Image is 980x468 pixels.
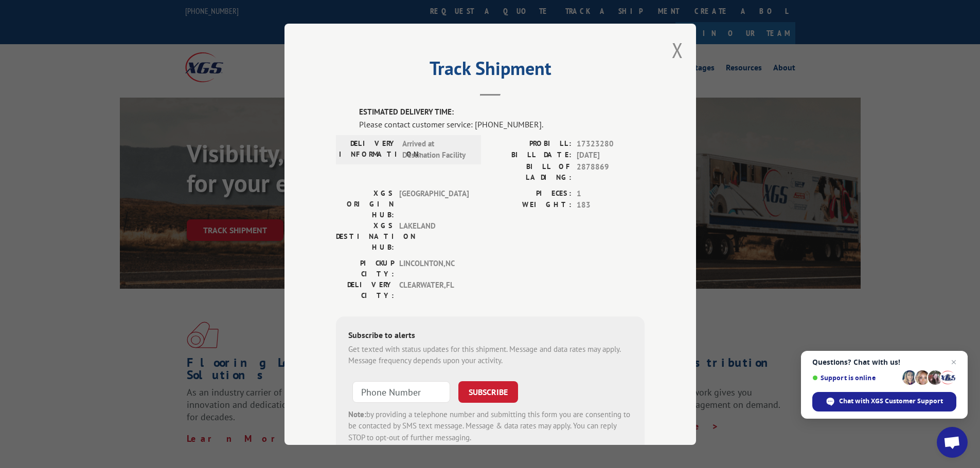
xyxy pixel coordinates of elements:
[399,188,469,220] span: [GEOGRAPHIC_DATA]
[399,279,469,301] span: CLEARWATER , FL
[352,381,450,402] input: Phone Number
[336,279,394,301] label: DELIVERY CITY:
[490,199,572,211] label: WEIGHT:
[336,188,394,220] label: XGS ORIGIN HUB:
[812,374,899,382] span: Support is online
[577,149,645,161] span: [DATE]
[348,409,366,419] strong: Note:
[336,257,394,279] label: PICKUP CITY:
[577,188,645,199] span: 1
[348,408,632,443] div: by providing a telephone number and submitting this form you are consenting to be contacted by SM...
[812,358,956,366] span: Questions? Chat with us!
[490,188,572,199] label: PIECES:
[458,381,518,402] button: SUBSCRIBE
[339,138,397,161] label: DELIVERY INFORMATION:
[490,161,572,182] label: BILL OF LADING:
[402,138,472,161] span: Arrived at Destination Facility
[937,427,968,458] div: Open chat
[348,343,632,366] div: Get texted with status updates for this shipment. Message and data rates may apply. Message frequ...
[336,220,394,252] label: XGS DESTINATION HUB:
[672,36,683,64] button: Close modal
[336,61,645,81] h2: Track Shipment
[348,328,632,343] div: Subscribe to alerts
[359,106,645,118] label: ESTIMATED DELIVERY TIME:
[399,220,469,252] span: LAKELAND
[490,149,572,161] label: BILL DATE:
[577,161,645,182] span: 2878869
[577,199,645,211] span: 183
[577,138,645,149] span: 17323280
[490,138,572,149] label: PROBILL:
[359,118,645,130] div: Please contact customer service: [PHONE_NUMBER].
[399,257,469,279] span: LINCOLNTON , NC
[948,356,960,368] span: Close chat
[839,397,943,406] span: Chat with XGS Customer Support
[812,392,956,411] div: Chat with XGS Customer Support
